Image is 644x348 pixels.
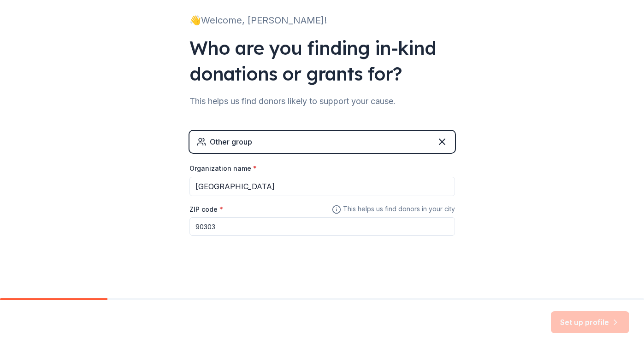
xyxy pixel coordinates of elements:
input: 12345 (U.S. only) [189,217,455,236]
label: Organization name [189,164,257,173]
input: American Red Cross [189,177,455,196]
div: This helps us find donors likely to support your cause. [189,94,455,109]
label: ZIP code [189,205,223,214]
div: Who are you finding in-kind donations or grants for? [189,35,455,87]
span: This helps us find donors in your city [332,203,455,215]
div: Other group [210,136,252,147]
div: 👋 Welcome, [PERSON_NAME]! [189,13,455,28]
